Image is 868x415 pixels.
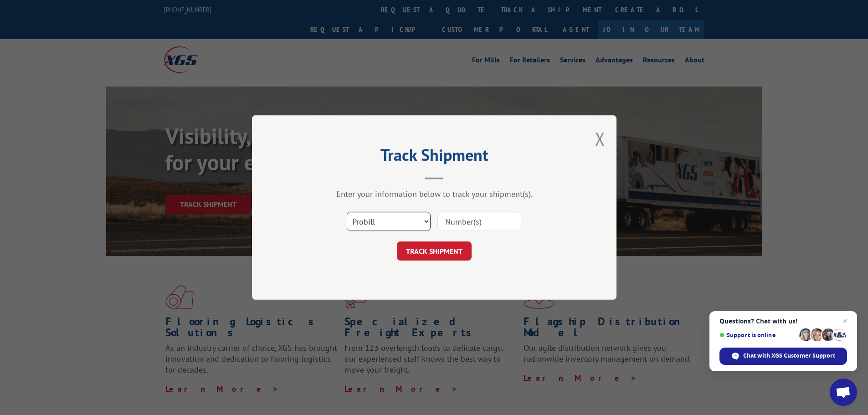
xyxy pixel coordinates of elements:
[298,149,571,166] h2: Track Shipment
[719,348,847,365] span: Chat with XGS Customer Support
[437,212,521,231] input: Number(s)
[298,189,571,199] div: Enter your information below to track your shipment(s).
[595,127,605,151] button: Close modal
[719,332,796,338] span: Support is online
[830,379,857,406] a: Open chat
[397,241,472,261] button: TRACK SHIPMENT
[719,318,847,325] span: Questions? Chat with us!
[743,352,835,360] span: Chat with XGS Customer Support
